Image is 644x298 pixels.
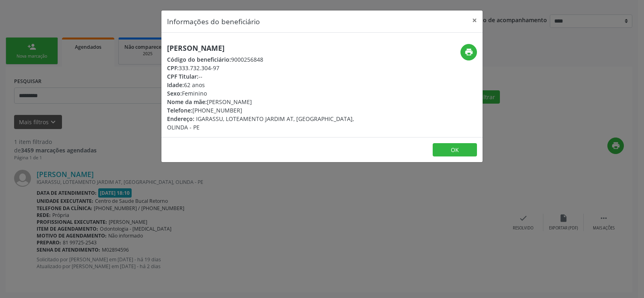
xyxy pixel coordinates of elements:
[464,48,473,56] i: print
[167,72,370,81] div: --
[167,106,192,114] span: Telefone:
[433,143,477,157] button: OK
[167,89,370,98] div: Feminino
[167,81,184,89] span: Idade:
[167,55,370,64] div: 9000256848
[460,44,477,60] button: print
[167,90,182,97] span: Sexo:
[167,44,370,52] h5: [PERSON_NAME]
[466,10,483,30] button: Close
[167,81,370,89] div: 62 anos
[167,98,207,106] span: Nome da mãe:
[167,115,194,123] span: Endereço:
[167,98,370,106] div: [PERSON_NAME]
[167,73,198,80] span: CPF Titular:
[167,64,179,72] span: CPF:
[167,115,354,131] span: IGARASSU, LOTEAMENTO JARDIM AT, [GEOGRAPHIC_DATA], OLINDA - PE
[167,106,370,115] div: [PHONE_NUMBER]
[167,56,231,63] span: Código do beneficiário:
[167,16,260,27] h5: Informações do beneficiário
[167,64,370,72] div: 333.732.304-97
